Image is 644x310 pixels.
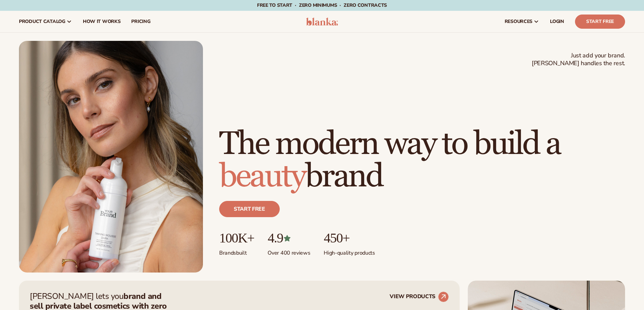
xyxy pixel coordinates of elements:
[324,246,375,257] p: High-quality products
[268,231,310,246] p: 4.9
[219,157,305,196] span: beauty
[499,11,545,32] a: resources
[268,246,310,257] p: Over 400 reviews
[550,19,564,24] span: LOGIN
[219,231,254,246] p: 100K+
[219,128,625,193] h1: The modern way to build a brand
[505,19,532,24] span: resources
[390,291,449,302] a: VIEW PRODUCTS
[131,19,150,24] span: pricing
[306,18,338,26] img: logo
[14,11,77,32] a: product catalog
[575,15,625,29] a: Start Free
[324,231,375,246] p: 450+
[219,246,254,257] p: Brands built
[219,201,280,217] a: Start free
[545,11,570,32] a: LOGIN
[83,19,121,24] span: How It Works
[19,41,203,273] img: Female holding tanning mousse.
[257,2,387,8] span: Free to start · ZERO minimums · ZERO contracts
[77,11,126,32] a: How It Works
[126,11,156,32] a: pricing
[532,52,625,68] span: Just add your brand. [PERSON_NAME] handles the rest.
[19,19,65,24] span: product catalog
